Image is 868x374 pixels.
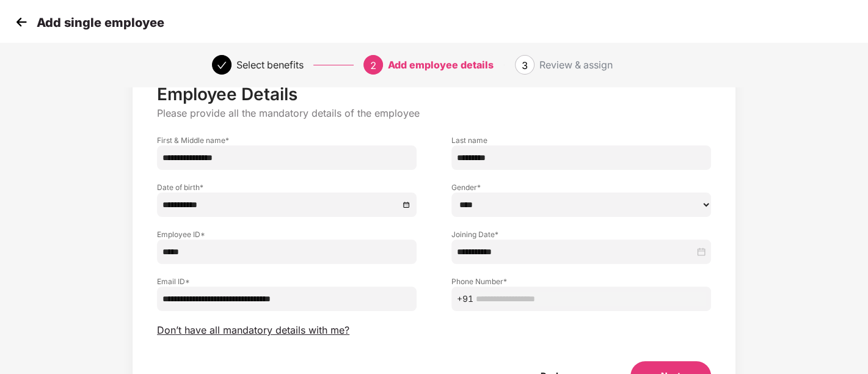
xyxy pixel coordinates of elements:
span: 3 [522,59,528,71]
span: 2 [370,59,376,71]
label: Last name [451,135,711,145]
p: Please provide all the mandatory details of the employee [157,107,711,120]
label: Employee ID [157,229,417,240]
img: svg+xml;base64,PHN2ZyB4bWxucz0iaHR0cDovL3d3dy53My5vcmcvMjAwMC9zdmciIHdpZHRoPSIzMCIgaGVpZ2h0PSIzMC... [12,13,31,31]
label: Date of birth [157,182,417,193]
span: +91 [457,292,473,306]
label: Joining Date [451,229,711,240]
label: Email ID [157,276,417,287]
label: Phone Number [451,276,711,287]
p: Employee Details [157,84,711,105]
span: Don’t have all mandatory details with me? [157,324,349,337]
span: check [217,61,227,70]
div: Select benefits [236,55,304,75]
label: First & Middle name [157,135,417,145]
div: Add employee details [388,55,494,75]
p: Add single employee [37,15,164,30]
label: Gender [451,182,711,193]
div: Review & assign [539,55,613,75]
